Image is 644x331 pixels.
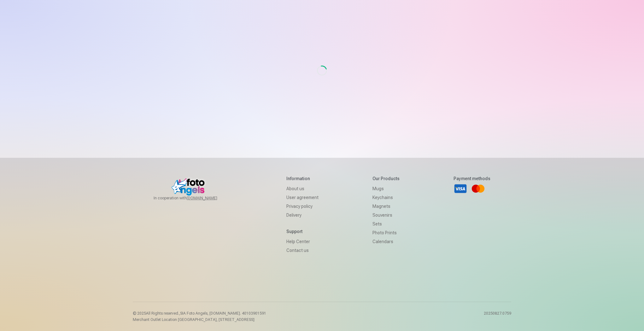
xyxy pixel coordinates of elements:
h5: Information [286,175,319,182]
a: Photo prints [372,228,400,237]
h5: Support [286,228,319,235]
a: Keychains [372,193,400,202]
h5: Payment methods [454,175,490,182]
a: Privacy policy [286,202,319,211]
a: Visa [454,182,467,196]
p: Merchant Outlet Location [GEOGRAPHIC_DATA], [STREET_ADDRESS] [133,317,266,322]
a: Sets [372,220,400,228]
p: 20250827.0759 [484,311,511,322]
a: Calendars [372,237,400,246]
a: Souvenirs [372,211,400,220]
a: User agreement [286,193,319,202]
p: © 2025 All Rights reserved. , [133,311,266,316]
a: Help Center [286,237,319,246]
a: About us [286,184,319,193]
span: SIA Foto Angels, [DOMAIN_NAME]. 40103901591 [180,311,266,316]
a: Magnets [372,202,400,211]
a: Delivery [286,211,319,220]
a: [DOMAIN_NAME] [187,196,232,201]
a: Mastercard [471,182,485,196]
h5: Our products [372,175,400,182]
span: In cooperation with [154,196,232,201]
a: Contact us [286,246,319,255]
a: Mugs [372,184,400,193]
